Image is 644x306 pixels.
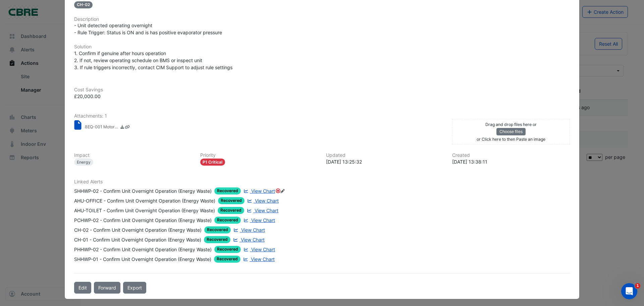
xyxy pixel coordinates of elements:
span: Recovered [218,197,245,204]
button: Choose files [496,128,526,135]
a: Download [120,124,125,131]
div: AHU-TOILET - Confirm Unit Overnight Operation (Energy Waste) [74,207,215,214]
a: View Chart [246,207,278,214]
span: 1. Confirm if genuine after hours operation 2. If not, review operating schedule on BMS or inspec... [74,50,232,70]
span: Recovered [214,187,241,194]
a: View Chart [242,246,275,253]
div: Tooltip anchor [275,188,281,194]
h6: Updated [326,152,444,158]
span: View Chart [251,247,275,252]
span: CH-02 [74,1,93,8]
h6: Linked Alerts [74,179,570,185]
span: View Chart [251,256,275,262]
div: PHHWP-02 - Confirm Unit Overnight Operation (Energy Waste) [74,246,212,253]
a: View Chart [232,236,265,243]
a: Export [123,282,146,294]
fa-icon: Edit Linked Alerts [280,189,285,194]
span: Recovered [204,236,230,243]
div: P1 Critical [200,159,225,166]
span: Recovered [214,256,240,263]
div: CH-01 - Confirm Unit Overnight Operation (Energy Waste) [74,236,201,243]
span: View Chart [255,208,278,213]
span: Recovered [214,217,241,224]
a: View Chart [242,217,275,224]
span: View Chart [255,198,279,204]
div: SHHWP-01 - Confirm Unit Overnight Operation (Energy Waste) [74,256,211,263]
span: Recovered [218,207,244,214]
span: - Unit detected operating overnight - Rule Trigger: Status is ON and is has positive evaporator p... [74,23,222,35]
span: Recovered [204,226,231,233]
a: View Chart [246,197,279,204]
small: or Click here to then Paste an image [477,137,545,142]
span: Recovered [214,246,241,253]
div: CH-02 - Confirm Unit Overnight Operation (Energy Waste) [74,226,202,233]
span: View Chart [251,217,275,223]
h6: Priority [200,152,318,158]
a: Copy link to clipboard [125,124,130,131]
h6: Attachments: 1 [74,113,570,119]
span: View Chart [241,237,265,243]
div: [DATE] 13:38:11 [452,158,570,165]
h6: Solution [74,44,570,50]
span: View Chart [241,227,265,233]
a: View Chart [242,187,275,194]
small: Drag and drop files here or [485,122,537,127]
h6: Impact [74,152,192,158]
iframe: Intercom live chat [621,283,637,299]
span: View Chart [251,188,275,194]
a: View Chart [232,226,265,233]
h6: Created [452,152,570,158]
h6: Cost Savings [74,87,570,93]
h6: Description [74,16,570,22]
div: SHHWP-02 - Confirm Unit Overnight Operation (Energy Waste) [74,187,212,194]
div: AHU-OFFICE - Confirm Unit Overnight Operation (Energy Waste) [74,197,215,204]
div: Energy [74,159,93,166]
span: 1 [635,283,640,289]
span: £20,000.00 [74,93,101,99]
div: [DATE] 13:25:32 [326,158,444,165]
button: Edit [74,282,91,294]
button: Forward [94,282,120,294]
small: 8EQ-001 Motor - Run Hours Reduction Calc Spreadsheet.xlsx [85,124,118,131]
a: View Chart [242,256,275,263]
div: PCHWP-02 - Confirm Unit Overnight Operation (Energy Waste) [74,217,212,224]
